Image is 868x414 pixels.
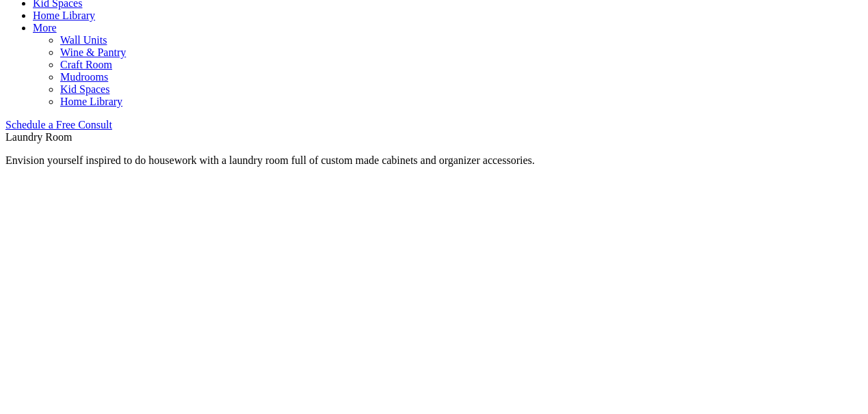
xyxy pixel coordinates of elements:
[60,59,112,70] a: Craft Room
[5,119,112,130] a: Schedule a Free Consult (opens a dropdown menu)
[60,71,108,83] a: Mudrooms
[60,46,126,58] a: Wine & Pantry
[33,22,57,33] a: More menu text will display only on big screen
[5,131,72,143] span: Laundry Room
[5,154,863,167] p: Envision yourself inspired to do housework with a laundry room full of custom made cabinets and o...
[60,34,107,46] a: Wall Units
[60,96,122,107] a: Home Library
[60,83,109,95] a: Kid Spaces
[33,10,95,21] a: Home Library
